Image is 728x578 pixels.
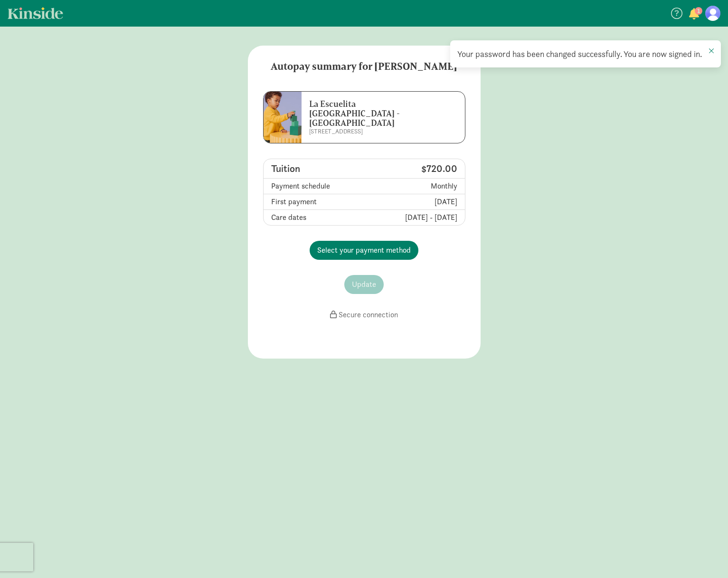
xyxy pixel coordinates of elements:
span: Select your payment method [317,245,411,256]
td: monthly [364,179,465,194]
td: [DATE] [364,194,465,210]
span: Secure connection [339,310,398,320]
td: Care dates [264,210,364,225]
td: Payment schedule [264,179,364,194]
button: Select your payment method [310,241,418,260]
a: Kinside [8,7,63,19]
td: Tuition [264,159,364,179]
span: 1 [695,7,702,15]
td: [DATE] - [DATE] [364,210,465,225]
button: 1 [687,9,700,21]
p: [STREET_ADDRESS] [309,128,438,135]
div: Your password has been changed successfully. You are now signed in. [457,47,714,60]
h6: La Escuelita [GEOGRAPHIC_DATA] - [GEOGRAPHIC_DATA] [309,99,438,128]
span: Update [352,279,376,290]
h5: Autopay summary for [PERSON_NAME] [248,46,481,87]
td: First payment [264,194,364,210]
button: Update [344,275,384,294]
td: $720.00 [364,159,465,179]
